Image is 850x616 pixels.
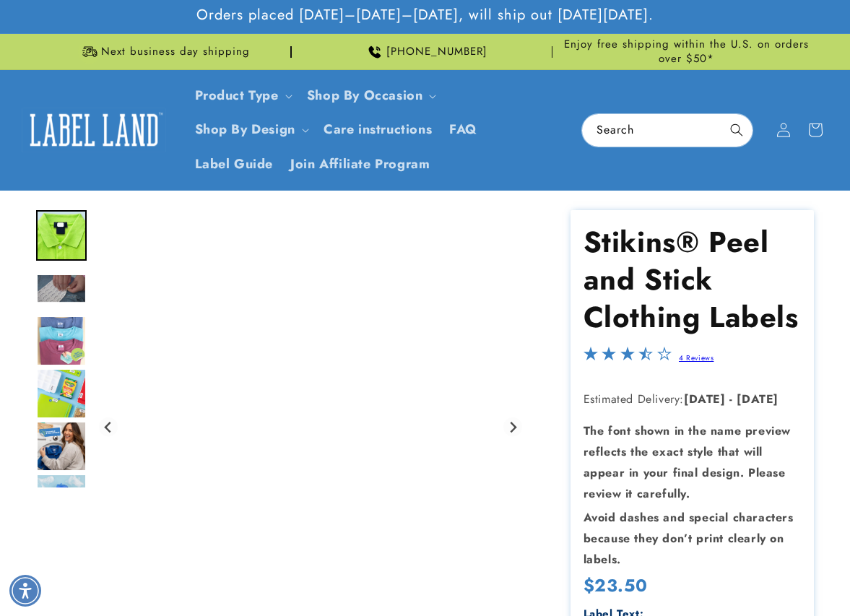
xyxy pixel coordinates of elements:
[36,210,87,261] img: Peel and Stick Clothing Labels - Label Land
[195,86,279,105] a: Product Type
[729,391,733,407] strong: -
[386,45,487,59] span: [PHONE_NUMBER]
[17,102,172,157] a: Label Land
[324,121,432,138] span: Care instructions
[186,79,298,113] summary: Product Type
[36,34,292,69] div: Announcement
[558,34,814,69] div: Announcement
[584,350,672,367] span: 3.5-star overall rating
[196,6,654,25] span: Orders placed [DATE]–[DATE]–[DATE], will ship out [DATE][DATE].
[36,421,87,472] div: Go to slide 6
[584,389,802,410] p: Estimated Delivery:
[99,417,118,437] button: Previous slide
[721,114,753,146] button: Search
[449,121,477,138] span: FAQ
[584,223,802,336] h1: Stikins® Peel and Stick Clothing Labels
[22,108,166,152] img: Label Land
[186,147,282,181] a: Label Guide
[9,575,41,607] div: Accessibility Menu
[737,391,779,407] strong: [DATE]
[584,422,791,501] strong: The font shown in the name preview reflects the exact style that will appear in your final design...
[101,45,250,59] span: Next business day shipping
[36,421,87,472] img: stick and wear labels, washable and waterproof
[36,368,87,419] img: Peel and Stick Clothing Labels - Label Land
[307,87,423,104] span: Shop By Occasion
[290,156,430,173] span: Join Affiliate Program
[547,548,836,602] iframe: Gorgias Floating Chat
[679,352,714,363] a: 4 Reviews
[558,38,814,66] span: Enjoy free shipping within the U.S. on orders over $50*
[584,509,794,568] strong: Avoid dashes and special characters because they don’t print clearly on labels.
[36,368,87,419] div: Go to slide 5
[298,34,553,69] div: Announcement
[195,156,274,173] span: Label Guide
[195,120,295,139] a: Shop By Design
[36,274,87,303] img: null
[36,316,87,366] div: Go to slide 4
[282,147,438,181] a: Join Affiliate Program
[186,113,315,147] summary: Shop By Design
[36,474,87,524] img: stick and wear labels that wont peel or fade
[36,263,87,313] div: Go to slide 3
[315,113,441,147] a: Care instructions
[36,210,87,261] div: Go to slide 2
[684,391,726,407] strong: [DATE]
[441,113,486,147] a: FAQ
[36,316,87,366] img: Peel and Stick Clothing Labels - Label Land
[503,417,523,437] button: Next slide
[36,474,87,524] div: Go to slide 7
[298,79,443,113] summary: Shop By Occasion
